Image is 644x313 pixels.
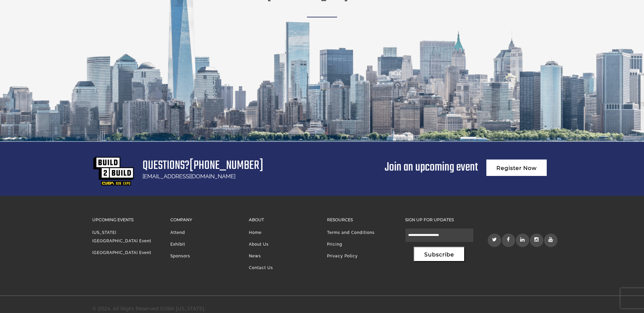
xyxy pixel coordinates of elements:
a: News [249,254,261,258]
a: Contact Us [249,265,273,270]
div: Minimize live chat window [110,3,126,19]
h3: Resources [327,216,395,224]
em: Submit [98,206,122,215]
a: Home [249,230,262,235]
a: [US_STATE][GEOGRAPHIC_DATA] Event [92,230,151,243]
div: © 2024. All Right Reserved OJBA [US_STATE]. [92,304,205,313]
a: [EMAIL_ADDRESS][DOMAIN_NAME] [143,173,235,180]
input: Enter your last name [9,62,122,77]
div: Join an upcoming event [385,156,478,174]
h3: About [249,216,317,224]
h3: Company [170,216,238,224]
a: Terms and Conditions [327,230,375,235]
button: Subscribe [414,247,465,262]
a: Attend [170,230,185,235]
a: Register Now [486,160,547,176]
a: About Us [249,242,269,247]
a: Sponsors [170,254,190,258]
a: [PHONE_NUMBER] [190,156,263,175]
input: Enter your email address [9,82,122,97]
h1: Questions? [143,160,263,172]
textarea: Type your message and click 'Submit' [9,102,122,201]
a: Pricing [327,242,342,247]
h3: Sign up for updates [405,216,473,224]
div: Leave a message [35,38,113,46]
a: Exhibit [170,242,185,247]
a: Privacy Policy [327,254,358,258]
h3: Upcoming Events [92,216,160,224]
a: [GEOGRAPHIC_DATA] Event [92,250,151,255]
